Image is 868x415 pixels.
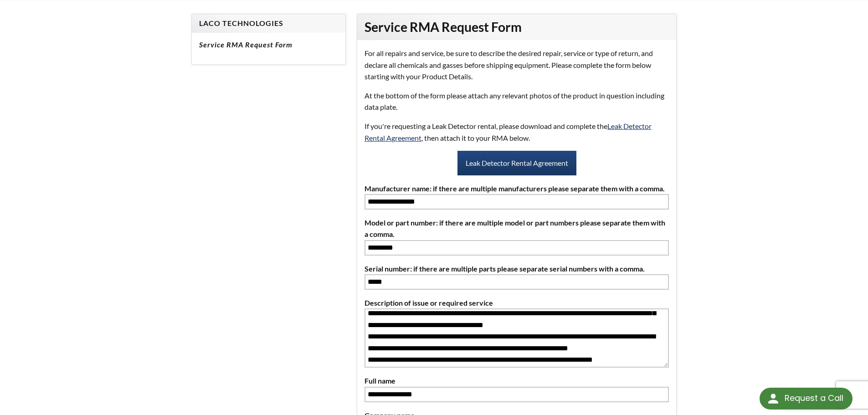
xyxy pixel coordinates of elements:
img: round button [766,391,781,406]
h4: LACO Technologies [199,19,338,28]
p: At the bottom of the form please attach any relevant photos of the product in question including ... [365,90,669,113]
p: If you're requesting a Leak Detector rental, please download and complete the , then attach it to... [365,120,669,143]
a: Leak Detector Rental Agreement [365,122,652,142]
label: Manufacturer name: if there are multiple manufacturers please separate them with a comma. [365,183,669,195]
a: Leak Detector Rental Agreement [457,151,576,175]
p: For all repairs and service, be sure to describe the desired repair, service or type of return, a... [365,47,669,82]
h5: Service RMA Request Form [199,40,338,50]
label: Model or part number: if there are multiple model or part numbers please separate them with a comma. [365,217,669,240]
h2: Service RMA Request Form [365,19,669,36]
div: Request a Call [785,388,843,409]
label: Description of issue or required service [365,297,669,309]
div: Request a Call [760,388,853,410]
label: Serial number: if there are multiple parts please separate serial numbers with a comma. [365,263,669,275]
label: Full name [365,375,669,387]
